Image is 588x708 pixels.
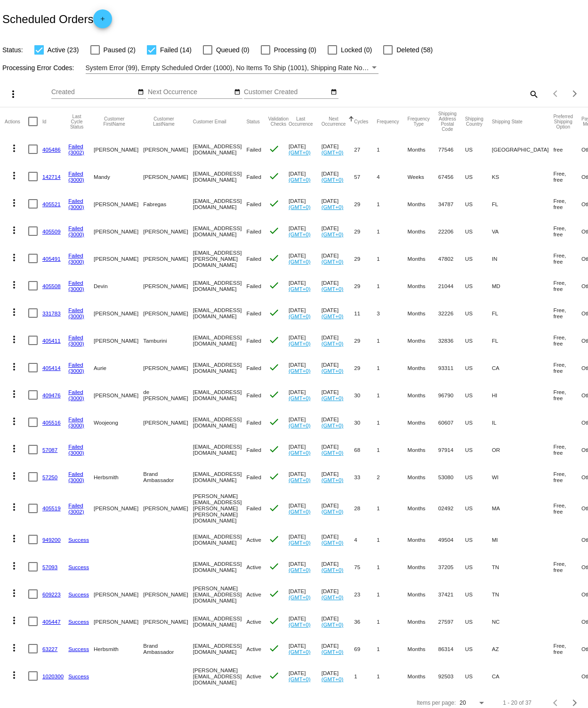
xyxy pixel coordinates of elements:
[143,163,193,190] mat-cell: [PERSON_NAME]
[143,409,193,436] mat-cell: [PERSON_NAME]
[322,368,344,374] a: (GMT+0)
[289,539,311,546] a: (GMT+0)
[289,313,311,319] a: (GMT+0)
[492,217,554,245] mat-cell: VA
[193,327,247,354] mat-cell: [EMAIL_ADDRESS][DOMAIN_NAME]
[42,474,57,480] a: 57250
[408,163,438,190] mat-cell: Weeks
[42,338,61,344] a: 405411
[438,245,465,272] mat-cell: 47802
[8,88,19,100] mat-icon: more_vert
[68,340,84,346] a: (3000)
[289,526,322,553] mat-cell: [DATE]
[465,299,492,327] mat-cell: US
[68,204,84,210] a: (3000)
[377,491,407,526] mat-cell: 1
[322,149,344,155] a: (GMT+0)
[42,119,46,124] button: Change sorting for Id
[94,272,143,299] mat-cell: Devin
[42,505,61,511] a: 405519
[68,477,84,483] a: (3000)
[143,381,193,409] mat-cell: de [PERSON_NAME]
[68,177,84,183] a: (3000)
[465,136,492,163] mat-cell: US
[8,470,20,482] mat-icon: more_vert
[68,416,83,422] a: Failed
[143,327,193,354] mat-cell: Tamburini
[408,436,438,463] mat-cell: Months
[553,553,581,580] mat-cell: Free, free
[553,190,581,217] mat-cell: Free, free
[8,225,20,236] mat-icon: more_vert
[68,252,83,258] a: Failed
[377,190,407,217] mat-cell: 1
[289,354,322,381] mat-cell: [DATE]
[322,463,354,491] mat-cell: [DATE]
[143,463,193,491] mat-cell: Brand Ambassador
[289,340,311,346] a: (GMT+0)
[148,88,233,96] input: Next Occurrence
[492,409,554,436] mat-cell: IL
[143,272,193,299] mat-cell: [PERSON_NAME]
[289,272,322,299] mat-cell: [DATE]
[553,299,581,327] mat-cell: Free, free
[465,245,492,272] mat-cell: US
[94,409,143,436] mat-cell: Woojeong
[68,334,83,340] a: Failed
[553,354,581,381] mat-cell: Free, free
[8,533,20,544] mat-icon: more_vert
[492,119,523,124] button: Change sorting for ShippingState
[68,258,84,265] a: (3000)
[492,526,554,553] mat-cell: MI
[438,163,465,190] mat-cell: 67456
[322,553,354,580] mat-cell: [DATE]
[322,526,354,553] mat-cell: [DATE]
[553,436,581,463] mat-cell: Free, free
[143,136,193,163] mat-cell: [PERSON_NAME]
[553,114,573,129] button: Change sorting for PreferredShippingOption
[42,310,61,316] a: 331783
[492,354,554,381] mat-cell: CA
[143,217,193,245] mat-cell: [PERSON_NAME]
[565,84,584,103] button: Next page
[68,450,84,456] a: (3000)
[322,163,354,190] mat-cell: [DATE]
[377,381,407,409] mat-cell: 1
[465,409,492,436] mat-cell: US
[94,163,143,190] mat-cell: Mandy
[354,299,377,327] mat-cell: 11
[289,177,311,183] a: (GMT+0)
[377,217,407,245] mat-cell: 1
[322,299,354,327] mat-cell: [DATE]
[289,299,322,327] mat-cell: [DATE]
[354,381,377,409] mat-cell: 30
[289,381,322,409] mat-cell: [DATE]
[246,119,259,124] button: Change sorting for Status
[354,409,377,436] mat-cell: 30
[377,327,407,354] mat-cell: 1
[322,381,354,409] mat-cell: [DATE]
[193,119,226,124] button: Change sorting for CustomerEmail
[289,286,311,292] a: (GMT+0)
[68,537,89,543] a: Success
[322,395,344,401] a: (GMT+0)
[377,136,407,163] mat-cell: 1
[553,245,581,272] mat-cell: Free, free
[553,327,581,354] mat-cell: Free, free
[193,136,247,163] mat-cell: [EMAIL_ADDRESS][DOMAIN_NAME]
[244,88,329,96] input: Customer Created
[354,190,377,217] mat-cell: 29
[354,245,377,272] mat-cell: 29
[68,368,84,374] a: (3000)
[68,286,84,292] a: (3000)
[94,299,143,327] mat-cell: [PERSON_NAME]
[97,16,108,27] mat-icon: add
[42,228,61,234] a: 405509
[68,198,83,204] a: Failed
[94,491,143,526] mat-cell: [PERSON_NAME]
[289,327,322,354] mat-cell: [DATE]
[193,190,247,217] mat-cell: [EMAIL_ADDRESS][DOMAIN_NAME]
[94,190,143,217] mat-cell: [PERSON_NAME]
[492,136,554,163] mat-cell: [GEOGRAPHIC_DATA]
[322,204,344,210] a: (GMT+0)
